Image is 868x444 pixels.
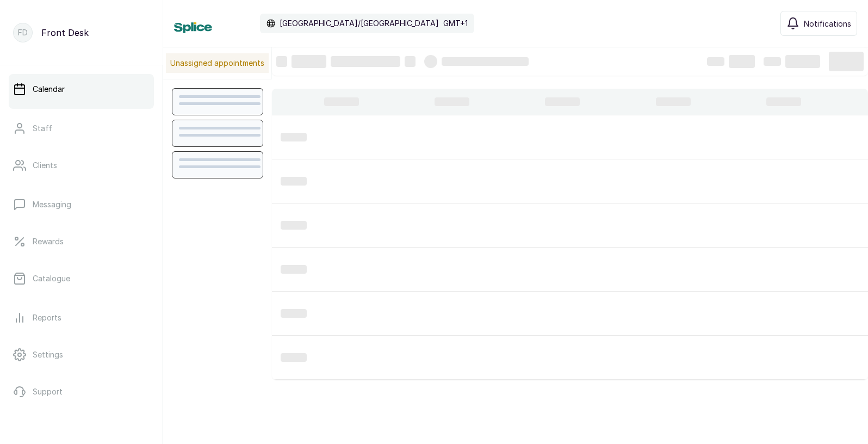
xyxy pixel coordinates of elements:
a: Support [9,377,154,407]
p: Support [33,386,63,397]
a: Clients [9,150,154,181]
a: Catalogue [9,263,154,294]
a: Rewards [9,226,154,257]
button: Logout [9,414,154,444]
p: Catalogue [33,273,70,284]
p: Settings [33,349,63,360]
p: GMT+1 [443,18,468,29]
a: Calendar [9,74,154,104]
a: Settings [9,340,154,370]
p: [GEOGRAPHIC_DATA]/[GEOGRAPHIC_DATA] [280,18,439,29]
p: Messaging [33,199,71,210]
p: Unassigned appointments [166,53,269,73]
p: Reports [33,312,61,323]
p: Staff [33,123,52,134]
p: FD [18,27,28,38]
p: Clients [33,160,57,171]
p: Calendar [33,84,65,95]
button: Notifications [780,11,857,36]
a: Reports [9,303,154,333]
p: Front Desk [41,26,89,39]
p: Rewards [33,236,64,247]
span: Notifications [804,18,851,29]
a: Messaging [9,189,154,220]
a: Staff [9,113,154,144]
